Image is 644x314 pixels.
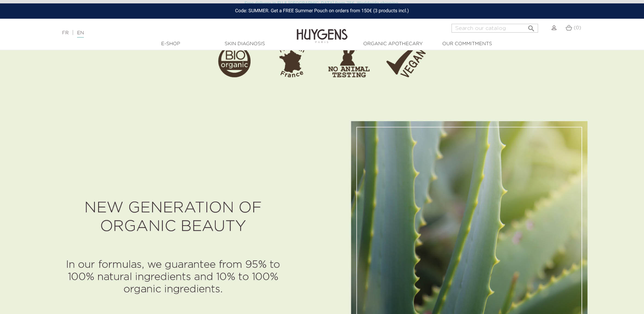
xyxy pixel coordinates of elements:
div: | [59,29,263,37]
input: Search [452,24,538,33]
a: Skin Diagnosis [211,40,279,48]
span: (0) [574,25,581,30]
button:  [525,22,537,31]
a: FR [62,31,69,35]
a: Our commitments [433,40,501,48]
img: Huygens [297,18,348,44]
a: EN [77,31,84,38]
a: E-Shop [137,40,205,48]
i:  [527,22,535,31]
a: Organic Apothecary [359,40,427,48]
